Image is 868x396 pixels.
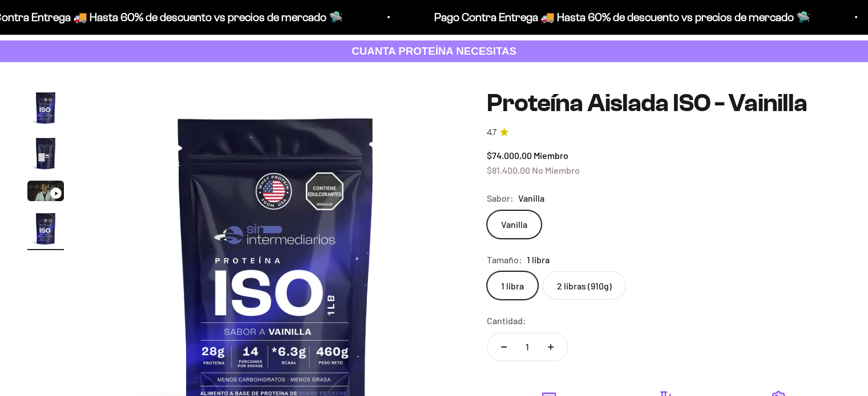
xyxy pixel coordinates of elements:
[27,210,64,250] button: Ir al artículo 4
[532,165,580,175] span: No Miembro
[27,210,64,247] img: Proteína Aislada ISO - Vainilla
[534,150,568,161] span: Miembro
[27,89,64,129] button: Ir al artículo 1
[27,89,64,126] img: Proteína Aislada ISO - Vainilla
[487,126,496,139] span: 4.7
[487,89,841,117] h1: Proteína Aislada ISO - Vainilla
[518,191,544,206] span: Vanilla
[487,313,526,328] label: Cantidad:
[487,252,522,267] legend: Tamaño:
[487,126,841,139] a: 4.74.7 de 5.0 estrellas
[487,165,530,175] span: $81.400,00
[352,45,516,57] strong: CUANTA PROTEÍNA NECESITAS
[487,333,520,361] button: Reducir cantidad
[27,135,64,175] button: Ir al artículo 2
[527,252,550,267] span: 1 libra
[487,191,514,206] legend: Sabor:
[27,181,64,205] button: Ir al artículo 3
[487,150,532,161] span: $74.000,00
[534,333,567,361] button: Aumentar cantidad
[433,8,809,26] p: Pago Contra Entrega 🚚 Hasta 60% de descuento vs precios de mercado 🛸
[27,135,64,172] img: Proteína Aislada ISO - Vainilla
